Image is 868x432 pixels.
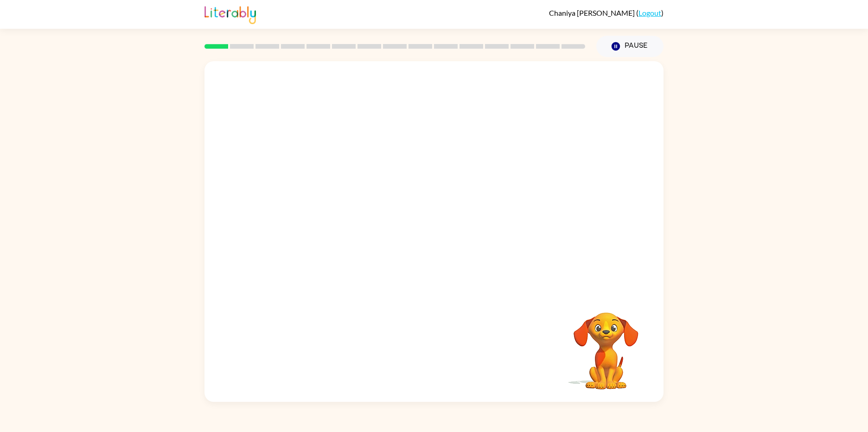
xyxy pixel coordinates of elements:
[560,298,652,391] video: Your browser must support playing .mp4 files to use Literably. Please try using another browser.
[549,8,664,17] div: ( )
[549,8,636,17] span: Chaniya [PERSON_NAME]
[596,36,664,57] button: Pause
[638,8,661,17] a: Logout
[204,4,256,24] img: Literably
